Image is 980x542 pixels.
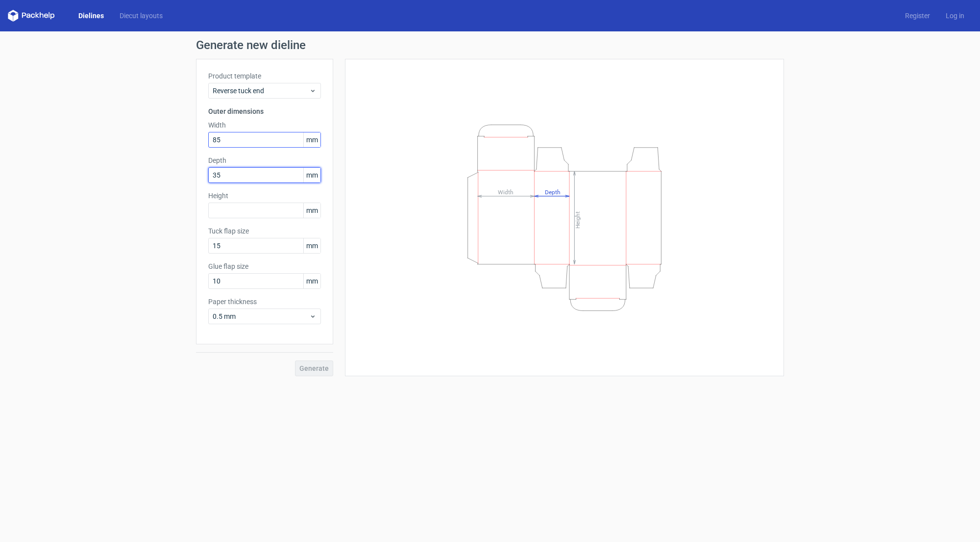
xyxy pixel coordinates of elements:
[112,11,171,21] a: Diecut layouts
[71,11,112,21] a: Dielines
[208,120,321,130] label: Width
[208,71,321,81] label: Product template
[208,261,321,271] label: Glue flap size
[208,191,321,201] label: Height
[208,297,321,307] label: Paper thickness
[303,132,320,147] span: mm
[196,39,784,51] h1: Generate new dieline
[213,311,309,321] span: 0.5 mm
[303,274,320,288] span: mm
[213,86,309,96] span: Reverse tuck end
[574,211,581,228] tspan: Height
[498,188,514,195] tspan: Width
[897,11,938,21] a: Register
[545,188,561,195] tspan: Depth
[303,168,320,182] span: mm
[208,226,321,236] label: Tuck flap size
[208,155,321,165] label: Depth
[303,238,320,253] span: mm
[208,106,321,116] h3: Outer dimensions
[303,203,320,218] span: mm
[938,11,972,21] a: Log in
